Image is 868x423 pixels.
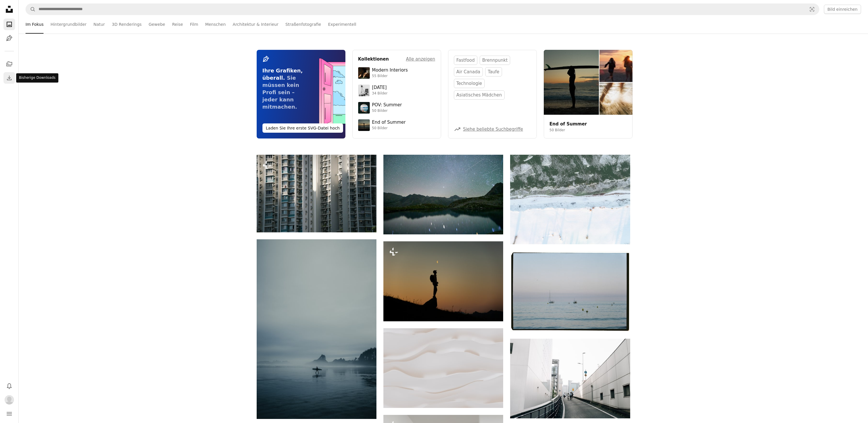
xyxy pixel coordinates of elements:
[262,123,343,133] button: Laden Sie Ihre erste SVG-Datei hoch
[3,58,15,70] a: Kollektionen
[358,85,370,96] img: photo-1682590564399-95f0109652fe
[510,376,630,381] a: Menschen, die auf einer Straße zwischen modernen Gebäuden radeln
[172,15,183,34] a: Reise
[112,15,142,34] a: 3D Renderings
[372,102,402,108] div: POV: Summer
[383,241,503,321] img: Silhouette eines Wanderers, der bei Sonnenuntergang auf den Mond schaut.
[372,91,388,96] div: 34 Bilder
[383,278,503,284] a: Silhouette eines Wanderers, der bei Sonnenuntergang auf den Mond schaut.
[93,15,105,34] a: Natur
[262,75,299,110] span: Sie müssen kein Profi sein – jeder kann mitmachen.
[383,192,503,197] a: Sternenhimmel über einem ruhigen Bergsee
[454,90,505,100] a: Asiatisches Mädchen
[257,239,376,419] img: Surfer, der mit Surfbrett an einem nebligen Strand läuft
[358,56,389,63] h4: Kollektionen
[257,326,376,331] a: Surfer, der mit Surfbrett an einem nebligen Strand läuft
[3,380,15,392] button: Benachrichtigungen
[510,197,630,202] a: Schneebedeckte Landschaft mit gefrorenem Wasser
[480,56,510,65] a: Brennpunkt
[328,15,356,34] a: Experimentell
[262,68,303,81] span: Ihre Grafiken, überall.
[3,19,15,30] a: Fotos
[454,67,483,76] a: Air Canada
[358,67,435,79] a: Modern Interiors55 Bilder
[3,408,15,420] button: Menü
[190,15,198,34] a: Film
[383,365,503,371] a: Abstrakter weißer wellenförmiger Hintergrund mit weichen Schatten
[372,85,388,91] div: [DATE]
[510,251,630,332] img: Zwei Segelboote auf ruhigem Meerwasser in der Abenddämmerung
[372,68,408,73] div: Modern Interiors
[26,3,819,15] form: Finden Sie Bildmaterial auf der ganzen Webseite
[358,67,370,79] img: premium_photo-1747189286942-bc91257a2e39
[463,127,523,132] a: Siehe beliebte Suchbegriffe
[3,32,15,44] a: Grafiken
[285,15,321,34] a: Straßenfotografie
[372,109,402,113] div: 50 Bilder
[510,289,630,294] a: Zwei Segelboote auf ruhigem Meerwasser in der Abenddämmerung
[358,102,370,114] img: premium_photo-1753820185677-ab78a372b033
[3,394,15,406] button: Profil
[148,15,165,34] a: Gewebe
[372,74,408,79] div: 55 Bilder
[550,121,587,127] a: End of Summer
[805,4,819,15] button: Visuelle Suche
[454,79,485,88] a: Technologie
[257,191,376,196] a: Hohe Mehrfamilienhäuser mit vielen Fenstern und Balkonen.
[510,339,630,418] img: Menschen, die auf einer Straße zwischen modernen Gebäuden radeln
[372,120,406,125] div: End of Summer
[50,15,86,34] a: Hintergrundbilder
[383,328,503,408] img: Abstrakter weißer wellenförmiger Hintergrund mit weichen Schatten
[510,155,630,244] img: Schneebedeckte Landschaft mit gefrorenem Wasser
[383,155,503,234] img: Sternenhimmel über einem ruhigen Bergsee
[5,395,14,404] img: Avatar von Benutzer Henry Fendt
[406,56,435,63] a: Alle anzeigen
[358,119,370,131] img: premium_photo-1754398386796-ea3dec2a6302
[3,72,15,84] a: Bisherige Downloads
[205,15,226,34] a: Menschen
[3,3,15,16] a: Startseite — Unsplash
[454,56,477,65] a: Fastfood
[358,119,435,131] a: End of Summer50 Bilder
[26,4,36,15] button: Unsplash suchen
[358,85,435,96] a: [DATE]34 Bilder
[257,155,376,232] img: Hohe Mehrfamilienhäuser mit vielen Fenstern und Balkonen.
[824,5,861,14] button: Bild einreichen
[358,102,435,114] a: POV: Summer50 Bilder
[372,126,406,131] div: 50 Bilder
[485,67,502,76] a: Taufe
[233,15,278,34] a: Architektur & Interieur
